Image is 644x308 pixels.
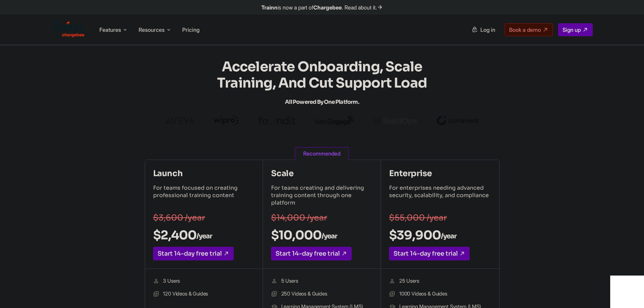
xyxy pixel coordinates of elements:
a: Book a demo [505,23,553,36]
s: $3,600 /year [153,213,205,223]
img: aveva logo [165,117,195,124]
b: Trainn [261,4,278,11]
li: 5 Users [271,277,373,286]
a: Sign up [558,23,593,36]
img: webengage logo [315,116,354,125]
li: 25 Users [389,277,491,286]
span: All Powered by One Platform. [285,98,359,105]
h1: Accelerate Onboarding, Scale Training, and Cut Support Load [200,59,444,110]
a: Pricing [182,26,199,33]
img: coherent logo [436,116,479,125]
sub: /year [441,232,456,240]
p: For teams focused on creating professional training content [153,184,255,208]
h2: $10,000 [271,228,373,243]
sub: /year [196,232,212,240]
h2: $39,900 [389,228,491,243]
iframe: Chat Widget [610,276,644,308]
span: Features [99,26,121,33]
img: buildops logo [373,117,417,125]
p: For teams creating and delivering training content through one platform [271,184,373,208]
s: $14,000 /year [271,213,327,223]
li: 250 Videos & Guides [271,290,373,299]
li: 3 Users [153,277,255,286]
sub: /year [321,232,337,240]
img: wipro logo [214,116,239,126]
h2: $2,400 [153,228,255,243]
img: Trainn Logo [52,21,85,38]
li: 120 Videos & Guides [153,290,255,299]
span: Resources [139,26,165,33]
b: Chargebee [313,4,342,11]
h4: Scale [271,168,373,179]
span: Recommended [295,147,349,160]
a: Start 14-day free trial [271,247,352,260]
p: For enterprises needing advanced security, scalability, and compliance [389,184,491,208]
img: foundit logo [258,117,296,125]
s: $55,000 /year [389,213,447,223]
li: 1000 Videos & Guides [389,290,491,299]
span: Log in [480,26,495,33]
a: Start 14-day free trial [153,247,234,260]
h4: Enterprise [389,168,491,179]
span: Book a demo [509,26,541,33]
span: Sign up [563,26,581,33]
a: Log in [468,24,499,36]
a: Start 14-day free trial [389,247,470,260]
h4: Launch [153,168,255,179]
